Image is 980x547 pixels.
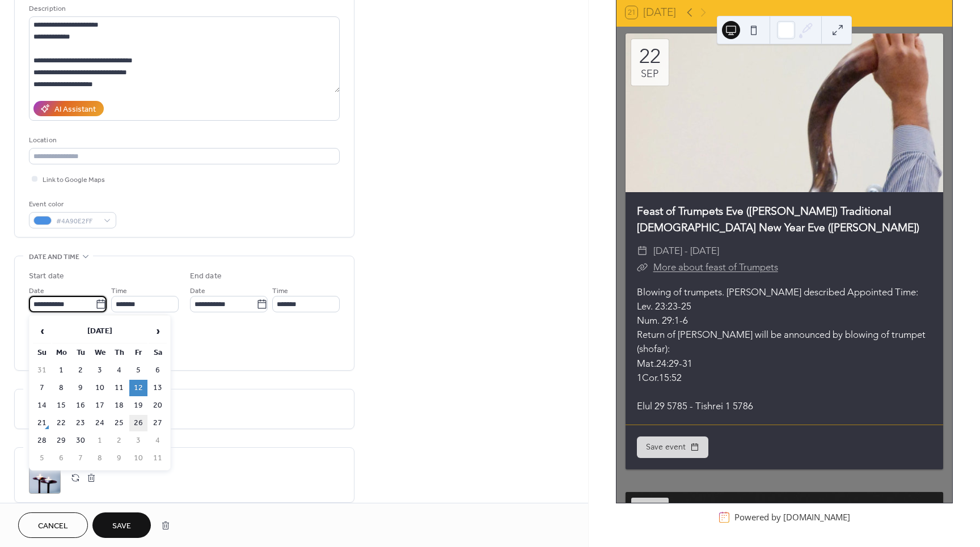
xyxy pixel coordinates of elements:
span: › [149,320,166,342]
th: [DATE] [52,319,147,344]
td: 31 [33,362,51,379]
th: We [91,345,109,361]
td: 21 [33,415,51,431]
button: Cancel [18,512,88,538]
span: ‹ [33,320,50,342]
th: Su [33,345,51,361]
div: Powered by [734,511,850,523]
span: [DATE] - [DATE] [653,243,719,259]
div: ; [29,462,61,494]
a: [DOMAIN_NAME] [783,511,850,523]
span: Time [272,285,288,297]
td: 23 [71,415,90,431]
div: Sep [641,69,658,79]
td: 5 [33,450,51,467]
td: 8 [52,380,70,396]
div: ​ [637,243,648,259]
td: 9 [110,450,128,467]
button: AI Assistant [33,101,104,116]
span: Save [112,520,131,532]
td: 11 [149,450,167,467]
div: Event color [29,198,114,210]
div: Location [29,134,337,146]
td: 12 [129,380,147,396]
div: ​ [637,259,648,275]
th: Tu [71,345,90,361]
td: 3 [129,432,147,449]
td: 29 [52,432,70,449]
td: 3 [91,362,109,379]
div: Description [29,3,337,15]
td: 1 [91,432,109,449]
td: 18 [110,397,128,414]
div: Blowing of trumpets. [PERSON_NAME] described Appointed Time: Lev. 23:23-25 Num. 29:1-6 Return of ... [626,285,943,414]
td: 20 [149,397,167,414]
td: 2 [71,362,90,379]
td: 26 [129,415,147,431]
span: Date [29,285,44,297]
td: 8 [91,450,109,467]
button: Save event [637,436,708,458]
td: 14 [33,397,51,414]
td: 6 [52,450,70,467]
div: Start date [29,270,64,282]
td: 24 [91,415,109,431]
span: Date and time [29,251,79,263]
td: 1 [52,362,70,379]
td: 10 [129,450,147,467]
span: Time [111,285,127,297]
td: 7 [71,450,90,467]
td: 28 [33,432,51,449]
td: 10 [91,380,109,396]
button: Save [92,512,151,538]
div: AI Assistant [54,104,96,116]
a: More about feast of Trumpets [653,261,778,273]
span: #4A90E2FF [56,215,98,227]
td: 9 [71,380,90,396]
th: Fr [129,345,147,361]
td: 6 [149,362,167,379]
td: 16 [71,397,90,414]
td: 30 [71,432,90,449]
td: 4 [110,362,128,379]
td: 19 [129,397,147,414]
td: 13 [149,380,167,396]
span: Link to Google Maps [43,174,105,186]
span: Cancel [38,520,68,532]
td: 4 [149,432,167,449]
th: Mo [52,345,70,361]
a: Feast of Trumpets Eve ([PERSON_NAME]) Traditional [DEMOGRAPHIC_DATA] New Year Eve ([PERSON_NAME]) [637,205,919,234]
td: 11 [110,380,128,396]
td: 5 [129,362,147,379]
td: 27 [149,415,167,431]
td: 22 [52,415,70,431]
th: Th [110,345,128,361]
div: End date [190,270,222,282]
td: 7 [33,380,51,396]
td: 17 [91,397,109,414]
th: Sa [149,345,167,361]
td: 2 [110,432,128,449]
span: Date [190,285,205,297]
td: 15 [52,397,70,414]
td: 25 [110,415,128,431]
div: 22 [639,46,661,66]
